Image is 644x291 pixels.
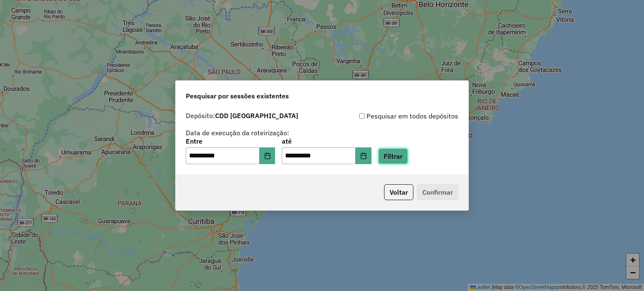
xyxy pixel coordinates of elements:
[186,111,298,121] label: Depósito:
[215,111,298,120] strong: CDD [GEOGRAPHIC_DATA]
[356,147,371,164] button: Choose Date
[322,111,458,121] div: Pesquisar em todos depósitos
[186,128,289,138] label: Data de execução da roteirização:
[260,147,275,164] button: Choose Date
[384,184,413,200] button: Voltar
[186,91,289,101] span: Pesquisar por sessões existentes
[282,136,371,146] label: até
[186,136,275,146] label: Entre
[378,148,408,164] button: Filtrar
